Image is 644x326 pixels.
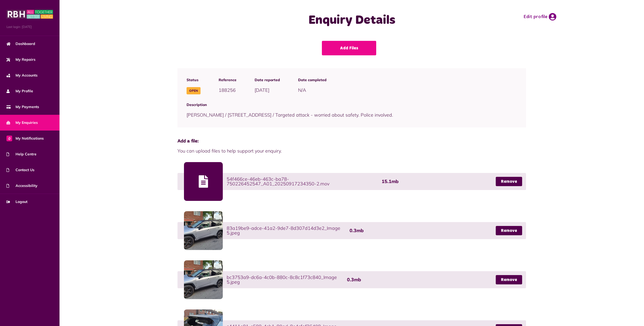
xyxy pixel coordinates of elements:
span: Add a file: [177,138,526,145]
span: My Accounts [6,73,38,78]
img: MyRBH [6,9,53,19]
span: Description [187,102,517,108]
a: Remove [496,275,522,284]
span: N/A [298,87,306,93]
span: My Notifications [6,136,44,141]
a: Remove [496,226,522,235]
span: Date completed [298,77,327,83]
span: Status [187,77,201,83]
a: Add Files [322,41,376,55]
span: [PERSON_NAME] / [STREET_ADDRESS] / Targeted attack - worried about safety. Police involved. [187,112,393,118]
span: Contact Us [6,167,34,173]
span: Accessibility [6,183,38,188]
span: bc3753a9-dc6a-4c0b-880c-8c8c1f73c840_Image 5.jpeg [227,275,342,284]
span: 0.3mb [347,277,361,282]
span: Date reported [255,77,280,83]
span: My Payments [6,104,39,110]
span: [DATE] [255,87,269,93]
span: My Repairs [6,57,35,62]
span: 54f466ce-46eb-463c-ba78-750226452547_A01_20250917234350-2.mov [227,177,376,186]
span: My Profile [6,88,33,94]
span: Help Centre [6,151,36,157]
a: Remove [496,177,522,186]
a: Edit profile [523,13,556,21]
span: 83a19be9-adce-41a2-9de7-8d307d14d3e2_Image 5.jpeg [227,226,344,235]
h1: Enquiry Details [248,13,455,28]
span: Last login: [DATE] [6,25,53,29]
span: 15.1mb [382,179,398,184]
span: 0.3mb [350,228,364,233]
span: Dashboard [6,41,35,47]
span: 188256 [219,87,236,93]
span: My Enquiries [6,120,38,125]
span: Reference [219,77,236,83]
span: Open [187,87,201,94]
span: Logout [6,199,27,204]
span: 0 [6,135,12,141]
span: You can upload files to help support your enquiry. [177,147,526,154]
